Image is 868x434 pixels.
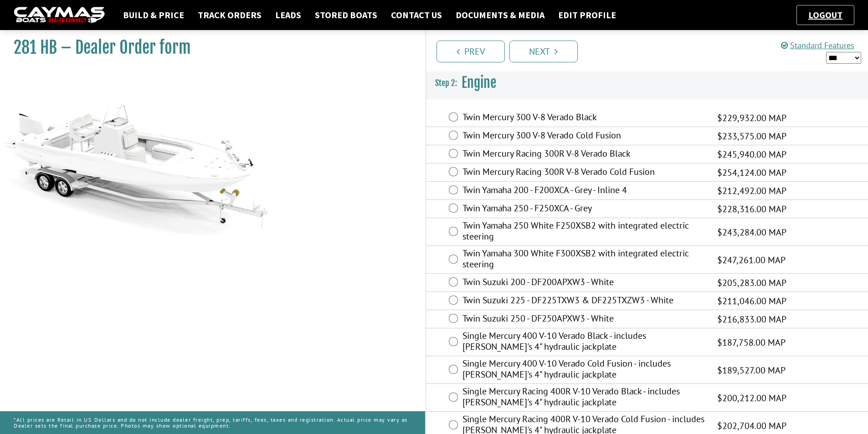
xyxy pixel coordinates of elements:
[462,330,706,354] label: Single Mercury 400 V-10 Verado Black - includes [PERSON_NAME]'s 4" hydraulic jackplate
[462,358,706,382] label: Single Mercury 400 V-10 Verado Cold Fusion - includes [PERSON_NAME]'s 4" hydraulic jackplate
[717,202,786,216] span: $228,316.00 MAP
[451,9,549,21] a: Documents & Media
[717,419,786,433] span: $202,704.00 MAP
[386,9,447,21] a: Contact Us
[437,41,505,62] a: Prev
[509,41,578,62] a: Next
[310,9,382,21] a: Stored Boats
[717,391,786,405] span: $200,212.00 MAP
[462,148,706,161] label: Twin Mercury Racing 300R V-8 Verado Black
[717,363,786,377] span: $189,527.00 MAP
[14,412,411,433] p: *All prices are Retail in US Dollars and do not include dealer freight, prep, tariffs, fees, taxe...
[717,129,786,143] span: $233,575.00 MAP
[717,184,786,198] span: $212,492.00 MAP
[717,166,786,179] span: $254,124.00 MAP
[271,9,306,21] a: Leads
[462,295,706,308] label: Twin Suzuki 225 - DF225TXW3 & DF225TXZW3 - White
[14,7,105,24] img: caymas-dealer-connect-2ed40d3bc7270c1d8d7ffb4b79bf05adc795679939227970def78ec6f6c03838.gif
[717,312,786,326] span: $216,833.00 MAP
[717,111,786,125] span: $229,932.00 MAP
[462,276,706,290] label: Twin Suzuki 200 - DF200APXW3 - White
[717,276,786,290] span: $205,283.00 MAP
[717,336,786,349] span: $187,758.00 MAP
[717,253,786,267] span: $247,261.00 MAP
[804,9,847,20] a: Logout
[781,40,854,51] a: Standard Features
[462,248,706,272] label: Twin Yamaha 300 White F300XSB2 with integrated electric steering
[14,37,402,58] h1: 281 HB – Dealer Order form
[462,220,706,244] label: Twin Yamaha 250 White F250XSB2 with integrated electric steering
[462,386,706,410] label: Single Mercury Racing 400R V-10 Verado Black - includes [PERSON_NAME]'s 4" hydraulic jackplate
[462,112,706,125] label: Twin Mercury 300 V-8 Verado Black
[462,130,706,143] label: Twin Mercury 300 V-8 Verado Cold Fusion
[717,294,786,308] span: $211,046.00 MAP
[462,313,706,326] label: Twin Suzuki 250 - DF250APXW3 - White
[717,148,786,161] span: $245,940.00 MAP
[118,9,189,21] a: Build & Price
[462,184,706,198] label: Twin Yamaha 200 - F200XCA - Grey - Inline 4
[462,166,706,179] label: Twin Mercury Racing 300R V-8 Verado Cold Fusion
[462,203,706,216] label: Twin Yamaha 250 - F250XCA - Grey
[193,9,266,21] a: Track Orders
[717,225,786,239] span: $243,284.00 MAP
[554,9,621,21] a: Edit Profile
